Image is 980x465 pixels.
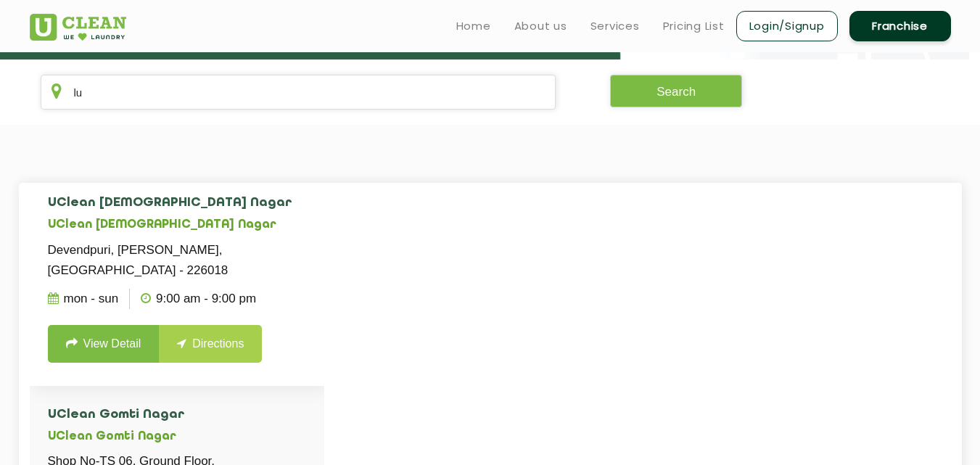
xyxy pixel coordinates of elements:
h5: UClean Gomti Nagar [48,430,306,444]
input: Enter city/area/pin Code [41,75,556,110]
a: About us [514,17,567,35]
a: Directions [159,325,262,363]
a: Pricing List [663,17,725,35]
a: Services [590,17,640,35]
a: Franchise [849,11,951,41]
h4: UClean [DEMOGRAPHIC_DATA] Nagar [48,196,306,210]
a: Home [456,17,491,35]
h5: UClean [DEMOGRAPHIC_DATA] Nagar [48,218,306,232]
p: 9:00 AM - 9:00 PM [141,289,256,309]
h4: UClean Gomti Nagar [48,408,306,422]
a: View Detail [48,325,160,363]
button: Search [610,75,742,107]
a: Login/Signup [736,11,838,41]
img: UClean Laundry and Dry Cleaning [30,14,126,41]
p: Devendpuri, [PERSON_NAME], [GEOGRAPHIC_DATA] - 226018 [48,240,306,281]
p: Mon - Sun [48,289,119,309]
